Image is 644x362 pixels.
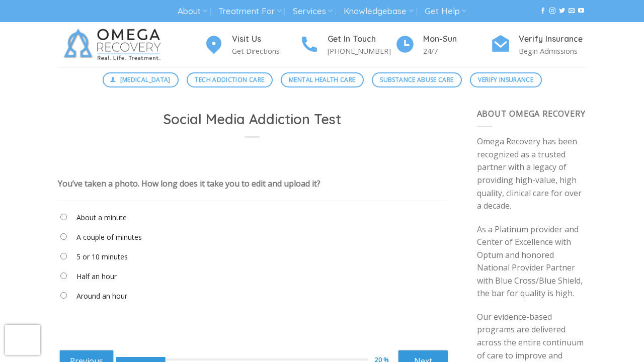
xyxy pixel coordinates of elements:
[491,33,586,57] a: Verify Insurance Begin Admissions
[289,75,355,84] span: Mental Health Care
[293,2,333,21] a: Services
[76,232,142,243] label: A couple of minutes
[218,2,281,21] a: Treatment For
[204,33,299,57] a: Visit Us Get Directions
[232,45,299,57] p: Get Directions
[76,251,128,262] label: 5 or 10 minutes
[477,108,586,119] span: About Omega Recovery
[5,325,40,355] iframe: reCAPTCHA
[344,2,413,21] a: Knowledgebase
[178,2,207,21] a: About
[423,33,491,46] h4: Mon-Sun
[103,72,179,87] a: [MEDICAL_DATA]
[76,212,127,223] label: About a minute
[70,111,435,128] h1: Social Media Addiction Test
[477,135,587,213] p: Omega Recovery has been recognized as a trusted partner with a legacy of providing high-value, hi...
[540,8,546,15] a: Follow on Facebook
[120,75,171,84] span: [MEDICAL_DATA]
[569,8,575,15] a: Send us an email
[232,33,299,46] h4: Visit Us
[470,72,542,87] a: Verify Insurance
[578,8,584,15] a: Follow on YouTube
[281,72,364,87] a: Mental Health Care
[372,72,462,87] a: Substance Abuse Care
[519,33,586,46] h4: Verify Insurance
[425,2,466,21] a: Get Help
[478,75,533,84] span: Verify Insurance
[76,291,127,302] label: Around an hour
[76,271,117,282] label: Half an hour
[58,178,320,189] div: You’ve taken a photo. How long does it take you to edit and upload it?
[380,75,453,84] span: Substance Abuse Care
[549,8,555,15] a: Follow on Instagram
[58,22,171,67] img: Omega Recovery
[195,75,264,84] span: Tech Addiction Care
[328,33,395,46] h4: Get In Touch
[299,33,395,57] a: Get In Touch [PHONE_NUMBER]
[328,45,395,57] p: [PHONE_NUMBER]
[519,45,586,57] p: Begin Admissions
[187,72,273,87] a: Tech Addiction Care
[477,223,587,301] p: As a Platinum provider and Center of Excellence with Optum and honored National Provider Partner ...
[423,45,491,57] p: 24/7
[559,8,565,15] a: Follow on Twitter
